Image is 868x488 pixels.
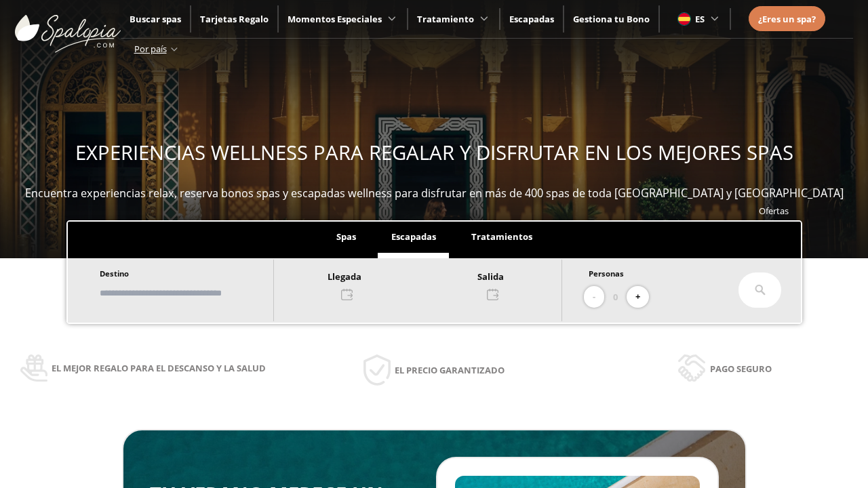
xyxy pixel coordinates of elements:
a: Escapadas [509,13,554,25]
span: El mejor regalo para el descanso y la salud [52,361,266,375]
span: Spas [336,230,356,243]
img: ImgLogoSpalopia.BvClDcEz.svg [15,1,121,53]
a: Tarjetas Regalo [200,13,269,25]
span: El precio garantizado [395,363,505,378]
span: EXPERIENCIAS WELLNESS PARA REGALAR Y DISFRUTAR EN LOS MEJORES SPAS [75,139,793,166]
span: Pago seguro [710,361,772,376]
span: 0 [613,289,618,304]
span: ¿Eres un spa? [758,13,816,25]
a: Buscar spas [130,13,181,25]
span: Personas [589,268,624,279]
span: Por país [134,43,167,55]
span: Destino [100,268,129,279]
span: Encuentra experiencias relax, reserva bonos spas y escapadas wellness para disfrutar en más de 40... [25,186,844,201]
button: - [584,286,604,308]
button: + [627,286,649,308]
a: ¿Eres un spa? [758,12,816,26]
a: Ofertas [759,205,789,217]
span: Tratamientos [471,230,532,243]
span: Escapadas [391,230,436,243]
a: Gestiona tu Bono [573,13,650,25]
